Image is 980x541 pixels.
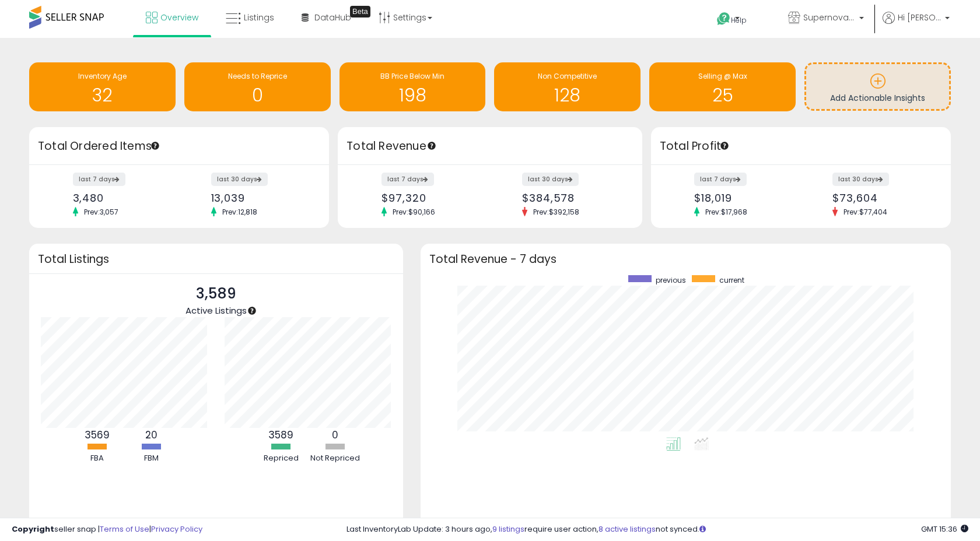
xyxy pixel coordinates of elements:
a: Selling @ Max 25 [649,62,796,111]
span: Prev: 12,818 [216,207,263,217]
h1: 128 [500,86,635,105]
h3: Total Revenue [346,138,633,154]
a: Hi [PERSON_NAME] [883,12,950,38]
span: Help [731,15,747,25]
h3: Total Profit [660,138,942,154]
div: Tooltip anchor [150,140,160,151]
a: Add Actionable Insights [806,64,949,109]
div: seller snap | | [12,524,202,535]
h1: 32 [35,86,170,105]
span: Needs to Reprice [228,71,287,81]
h1: 198 [345,86,480,105]
div: Tooltip anchor [719,140,730,151]
a: 8 active listings [598,524,656,535]
span: Selling @ Max [698,71,747,81]
h1: 25 [655,86,790,105]
p: 3,589 [185,283,247,305]
span: Add Actionable Insights [830,92,925,104]
label: last 7 days [381,173,434,186]
h1: 0 [190,86,325,105]
div: 3,480 [73,192,171,204]
a: Non Competitive 128 [494,62,640,111]
div: FBA [71,453,123,464]
div: Last InventoryLab Update: 3 hours ago, require user action, not synced. [346,524,968,535]
div: $384,578 [522,192,622,204]
div: $97,320 [381,192,481,204]
a: Needs to Reprice 0 [184,62,331,111]
span: Overview [160,12,198,23]
div: $73,604 [832,192,930,204]
span: previous [656,275,686,285]
b: 0 [332,428,338,442]
strong: Copyright [12,524,54,535]
div: FBM [125,453,177,464]
a: Terms of Use [100,524,149,535]
span: Prev: $90,166 [387,207,441,217]
span: Active Listings [185,304,247,317]
b: 3569 [85,428,110,442]
span: Prev: $17,968 [699,207,753,217]
h3: Total Ordered Items [38,138,320,154]
div: Not Repriced [309,453,362,464]
span: Non Competitive [538,71,597,81]
div: Repriced [255,453,307,464]
div: $18,019 [694,192,792,204]
span: Supernova Co. [803,12,856,23]
b: 20 [145,428,157,442]
span: Prev: $77,404 [838,207,893,217]
b: 3589 [268,428,293,442]
span: Prev: $392,158 [527,207,585,217]
label: last 7 days [694,173,747,186]
span: BB Price Below Min [380,71,444,81]
span: Prev: 3,057 [78,207,124,217]
span: Hi [PERSON_NAME] [898,12,942,23]
div: Tooltip anchor [426,140,437,151]
div: Tooltip anchor [350,6,370,17]
h3: Total Revenue - 7 days [429,255,942,264]
a: BB Price Below Min 198 [339,62,486,111]
i: Get Help [716,12,731,26]
span: Inventory Age [78,71,127,81]
div: 13,039 [211,192,309,204]
label: last 30 days [832,173,889,186]
label: last 30 days [211,173,268,186]
label: last 7 days [73,173,125,186]
label: last 30 days [522,173,579,186]
span: current [719,275,744,285]
span: Listings [244,12,274,23]
a: Help [708,3,769,38]
a: Inventory Age 32 [29,62,176,111]
a: Privacy Policy [151,524,202,535]
div: Tooltip anchor [247,305,257,316]
span: DataHub [314,12,351,23]
a: 9 listings [492,524,524,535]
h3: Total Listings [38,255,394,264]
span: 2025-10-6 15:36 GMT [921,524,968,535]
i: Click here to read more about un-synced listings. [699,525,706,533]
